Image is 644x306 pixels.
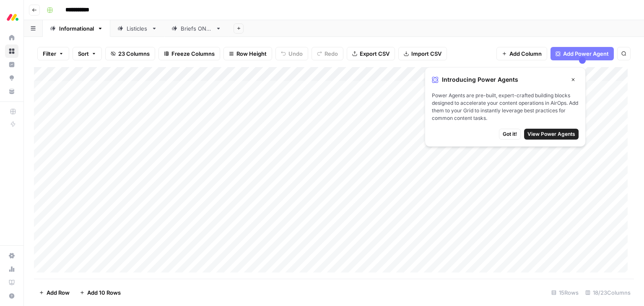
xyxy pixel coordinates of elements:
span: Filter [43,49,56,58]
div: Informational [59,24,94,33]
span: Export CSV [360,49,390,58]
span: Power Agents are pre-built, expert-crafted building blocks designed to accelerate your content op... [432,92,579,122]
button: Redo [312,47,343,60]
span: Add 10 Rows [87,288,121,297]
button: Filter [37,47,69,60]
button: Workspace: Monday.com [5,7,18,28]
span: Add Row [47,288,70,297]
button: Help + Support [5,289,18,303]
button: Add 10 Rows [75,286,126,299]
button: Import CSV [398,47,447,60]
a: Browse [5,44,18,58]
button: Add Power Agent [551,47,614,60]
span: Undo [288,49,303,58]
a: Settings [5,249,18,262]
div: Briefs ONLY [181,24,212,33]
button: Export CSV [347,47,395,60]
a: Opportunities [5,71,18,85]
button: Row Height [223,47,272,60]
a: Briefs ONLY [164,20,229,37]
a: Home [5,31,18,44]
div: 15 Rows [548,286,582,299]
button: Got it! [499,129,521,140]
button: Freeze Columns [158,47,220,60]
button: View Power Agents [524,129,579,140]
span: 23 Columns [118,49,150,58]
div: 18/23 Columns [582,286,634,299]
span: Got it! [503,130,517,138]
div: Introducing Power Agents [432,74,579,85]
button: Undo [275,47,308,60]
span: Redo [325,49,338,58]
a: Informational [43,20,110,37]
span: View Power Agents [527,130,575,138]
span: Add Power Agent [563,49,609,58]
a: Insights [5,58,18,71]
button: Add Column [496,47,547,60]
a: Listicles [110,20,164,37]
div: Listicles [127,24,148,33]
a: Learning Hub [5,276,18,289]
span: Add Column [509,49,542,58]
button: Add Row [34,286,75,299]
button: 23 Columns [105,47,155,60]
button: Sort [73,47,102,60]
span: Sort [78,49,89,58]
span: Row Height [236,49,267,58]
a: Your Data [5,85,18,98]
span: Import CSV [411,49,441,58]
a: Usage [5,262,18,276]
img: Monday.com Logo [5,10,20,25]
span: Freeze Columns [171,49,215,58]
